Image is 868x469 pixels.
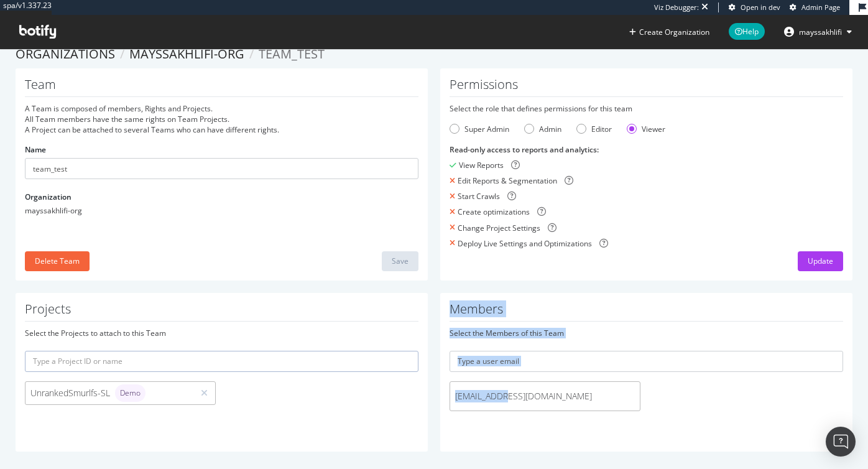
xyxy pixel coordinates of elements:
[826,427,856,457] div: Open Intercom Messenger
[741,2,780,12] span: Open in dev
[654,2,699,12] div: Viz Debugger:
[729,2,780,12] a: Open in dev
[729,23,765,40] span: Help
[799,27,842,37] span: mayssakhlifi
[629,26,710,38] button: Create Organization
[790,2,840,12] a: Admin Page
[774,22,862,42] button: mayssakhlifi
[801,2,840,12] span: Admin Page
